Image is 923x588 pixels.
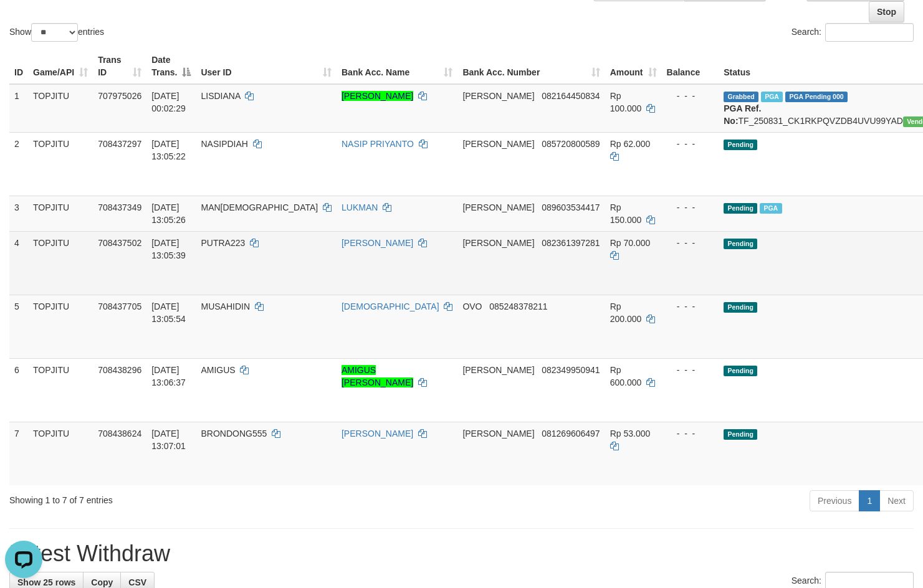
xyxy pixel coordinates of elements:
[98,301,141,311] span: 708437705
[667,237,714,249] div: - - -
[667,300,714,313] div: - - -
[28,358,93,422] td: TOPJITU
[462,139,534,149] span: [PERSON_NAME]
[342,139,414,149] a: NASIP PRIYANTO
[667,201,714,214] div: - - -
[201,139,247,149] span: NASIPDIAH
[462,301,482,311] span: OVO
[610,365,642,387] span: Rp 600.000
[825,23,914,42] input: Search:
[667,364,714,376] div: - - -
[342,365,413,387] a: AMIGUS [PERSON_NAME]
[542,429,600,439] span: Copy 081269606497 to clipboard
[785,92,848,102] span: PGA Pending
[724,203,757,214] span: Pending
[9,489,375,506] div: Showing 1 to 7 of 7 entries
[337,49,457,84] th: Bank Acc. Name: activate to sort column ascending
[201,91,240,101] span: LISDIANA
[462,238,534,248] span: [PERSON_NAME]
[462,429,534,439] span: [PERSON_NAME]
[724,429,757,440] span: Pending
[201,301,250,311] span: MUSAHIDIN
[28,49,93,84] th: Game/API: activate to sort column ascending
[342,91,413,101] a: [PERSON_NAME]
[457,49,605,84] th: Bank Acc. Number: activate to sort column ascending
[542,91,600,101] span: Copy 082164450834 to clipboard
[462,91,534,101] span: [PERSON_NAME]
[9,132,28,196] td: 2
[879,490,914,511] a: Next
[9,295,28,358] td: 5
[667,90,714,102] div: - - -
[98,238,141,248] span: 708437502
[98,91,141,101] span: 707975026
[196,49,337,84] th: User ID: activate to sort column ascending
[151,301,186,324] span: [DATE] 13:05:54
[724,140,757,150] span: Pending
[146,49,196,84] th: Date Trans.: activate to sort column descending
[28,196,93,231] td: TOPJITU
[151,91,186,113] span: [DATE] 00:02:29
[542,139,600,149] span: Copy 085720800589 to clipboard
[28,422,93,485] td: TOPJITU
[859,490,880,511] a: 1
[201,365,235,375] span: AMIGUS
[9,422,28,485] td: 7
[28,84,93,133] td: TOPJITU
[151,365,186,387] span: [DATE] 13:06:37
[489,301,547,311] span: Copy 085248378211 to clipboard
[724,92,758,102] span: Grabbed
[610,139,651,149] span: Rp 62.000
[9,23,104,42] label: Show entries
[28,132,93,196] td: TOPJITU
[151,429,186,451] span: [DATE] 13:07:01
[724,302,757,313] span: Pending
[151,238,186,260] span: [DATE] 13:05:39
[28,295,93,358] td: TOPJITU
[9,84,28,133] td: 1
[610,238,651,248] span: Rp 70.000
[9,49,28,84] th: ID
[791,23,914,42] label: Search:
[98,365,141,375] span: 708438296
[667,138,714,150] div: - - -
[201,202,318,212] span: MAN[DEMOGRAPHIC_DATA]
[662,49,719,84] th: Balance
[9,358,28,422] td: 6
[98,139,141,149] span: 708437297
[610,429,651,439] span: Rp 53.000
[9,196,28,231] td: 3
[667,427,714,440] div: - - -
[810,490,859,511] a: Previous
[760,203,782,214] span: PGA
[28,231,93,295] td: TOPJITU
[31,23,78,42] select: Showentries
[342,429,413,439] a: [PERSON_NAME]
[93,49,146,84] th: Trans ID: activate to sort column ascending
[5,5,42,42] button: Open LiveChat chat widget
[610,202,642,225] span: Rp 150.000
[151,139,186,161] span: [DATE] 13:05:22
[9,231,28,295] td: 4
[128,577,146,587] span: CSV
[9,541,914,566] h1: Latest Withdraw
[542,365,600,375] span: Copy 082349950941 to clipboard
[98,429,141,439] span: 708438624
[610,91,642,113] span: Rp 100.000
[342,301,439,311] a: [DEMOGRAPHIC_DATA]
[542,238,600,248] span: Copy 082361397281 to clipboard
[98,202,141,212] span: 708437349
[342,202,378,212] a: LUKMAN
[724,366,757,376] span: Pending
[342,238,413,248] a: [PERSON_NAME]
[724,239,757,249] span: Pending
[462,202,534,212] span: [PERSON_NAME]
[201,429,267,439] span: BRONDONG555
[605,49,662,84] th: Amount: activate to sort column ascending
[610,301,642,324] span: Rp 200.000
[91,577,113,587] span: Copy
[761,92,783,102] span: Marked by bjqwili
[462,365,534,375] span: [PERSON_NAME]
[542,202,600,212] span: Copy 089603534417 to clipboard
[151,202,186,225] span: [DATE] 13:05:26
